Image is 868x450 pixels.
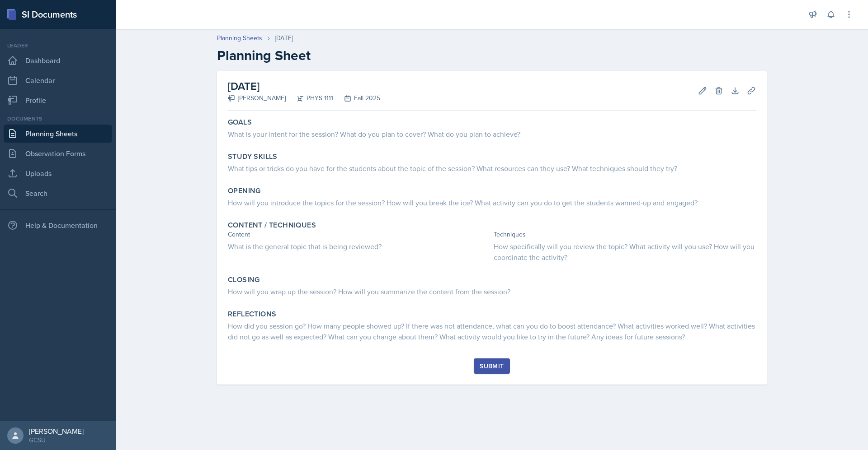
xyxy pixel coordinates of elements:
[228,275,260,284] label: Closing
[494,241,756,263] div: How specifically will you review the topic? What activity will you use? How will you coordinate t...
[228,152,278,161] label: Study Skills
[4,71,112,89] a: Calendar
[4,164,112,182] a: Uploads
[228,286,756,297] div: How will you wrap up the session? How will you summarize the content from the session?
[4,91,112,109] a: Profile
[228,221,316,230] label: Content / Techniques
[4,125,112,143] a: Planning Sheets
[4,115,112,123] div: Documents
[228,197,756,208] div: How will you introduce the topics for the session? How will you break the ice? What activity can ...
[228,118,252,127] label: Goals
[480,362,504,370] div: Submit
[4,144,112,162] a: Observation Forms
[474,358,509,374] button: Submit
[228,129,756,139] div: What is your intent for the session? What do you plan to cover? What do you plan to achieve?
[228,230,490,239] div: Content
[333,93,380,103] div: Fall 2025
[4,42,112,50] div: Leader
[275,33,293,43] div: [DATE]
[228,163,756,174] div: What tips or tricks do you have for the students about the topic of the session? What resources c...
[4,216,112,234] div: Help & Documentation
[228,310,276,319] label: Reflections
[286,93,333,103] div: PHYS 1111
[217,33,262,43] a: Planning Sheets
[228,78,380,94] h2: [DATE]
[4,184,112,202] a: Search
[228,241,490,252] div: What is the general topic that is being reviewed?
[228,93,286,103] div: [PERSON_NAME]
[228,186,261,195] label: Opening
[217,47,767,64] h2: Planning Sheet
[29,436,84,445] div: GCSU
[29,427,84,436] div: [PERSON_NAME]
[494,230,756,239] div: Techniques
[228,320,756,342] div: How did you session go? How many people showed up? If there was not attendance, what can you do t...
[4,51,112,70] a: Dashboard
